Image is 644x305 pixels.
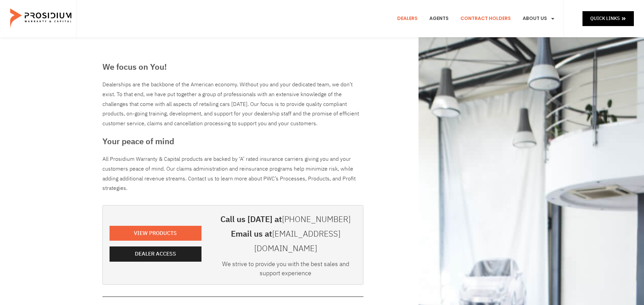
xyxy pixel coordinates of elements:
span: Quick Links [590,14,620,23]
h3: Your peace of mind [102,135,363,148]
div: We strive to provide you with the best sales and support experience [215,259,356,281]
a: Quick Links [582,11,634,26]
a: [EMAIL_ADDRESS][DOMAIN_NAME] [254,228,340,255]
span: Last Name [130,1,152,6]
div: Dealerships are the backbone of the American economy. Without you and your dedicated team, we don... [102,80,363,129]
a: Contract Holders [455,6,516,31]
nav: Menu [392,6,560,31]
h3: We focus on You! [102,61,363,73]
h3: Call us [DATE] at [215,212,356,227]
a: [PHONE_NUMBER] [282,213,351,225]
a: About Us [518,6,560,31]
h3: Email us at [215,227,356,256]
p: All Prosidium Warranty & Capital products are backed by ‘A’ rated insurance carriers giving you a... [102,154,363,193]
span: View Products [134,228,177,238]
a: Dealers [392,6,423,31]
a: View Products [110,226,201,241]
span: Dealer Access [135,249,176,259]
a: Dealer Access [110,246,201,262]
a: Agents [424,6,454,31]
